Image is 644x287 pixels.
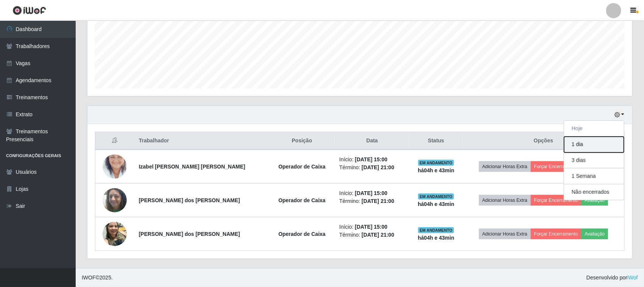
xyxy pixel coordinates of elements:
[278,164,326,170] strong: Operador de Caixa
[335,132,410,150] th: Data
[531,229,582,239] button: Forçar Encerramento
[355,190,387,196] time: [DATE] 15:00
[362,232,394,238] time: [DATE] 21:00
[269,132,334,150] th: Posição
[355,156,387,162] time: [DATE] 15:00
[418,227,454,233] span: EM ANDAMENTO
[418,193,454,200] span: EM ANDAMENTO
[479,195,531,206] button: Adicionar Horas Extra
[103,145,127,188] img: 1677848309634.jpeg
[339,231,405,239] li: Término:
[564,121,624,137] button: Hoje
[418,235,454,241] strong: há 04 h e 43 min
[139,164,246,170] strong: Izabel [PERSON_NAME] [PERSON_NAME]
[139,231,240,237] strong: [PERSON_NAME] dos [PERSON_NAME]
[479,161,531,172] button: Adicionar Horas Extra
[339,164,405,172] li: Término:
[418,201,454,207] strong: há 04 h e 43 min
[278,231,326,237] strong: Operador de Caixa
[581,195,608,206] button: Avaliação
[418,167,454,173] strong: há 04 h e 43 min
[564,184,624,200] button: Não encerrados
[531,161,582,172] button: Forçar Encerramento
[82,274,113,282] span: © 2025 .
[581,229,608,239] button: Avaliação
[564,153,624,168] button: 3 dias
[339,197,405,205] li: Término:
[82,275,96,281] span: IWOF
[564,168,624,184] button: 1 Semana
[278,197,326,203] strong: Operador de Caixa
[531,195,582,206] button: Forçar Encerramento
[564,137,624,153] button: 1 dia
[139,197,240,203] strong: [PERSON_NAME] dos [PERSON_NAME]
[463,132,625,150] th: Opções
[103,218,127,250] img: 1745102593554.jpeg
[339,223,405,231] li: Início:
[339,156,405,164] li: Início:
[103,184,127,216] img: 1736128144098.jpeg
[134,132,269,150] th: Trabalhador
[409,132,463,150] th: Status
[627,275,638,281] a: iWof
[362,164,394,170] time: [DATE] 21:00
[355,224,387,230] time: [DATE] 15:00
[586,274,638,282] span: Desenvolvido por
[339,189,405,197] li: Início:
[479,229,531,239] button: Adicionar Horas Extra
[362,198,394,204] time: [DATE] 21:00
[12,6,46,15] img: CoreUI Logo
[418,160,454,166] span: EM ANDAMENTO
